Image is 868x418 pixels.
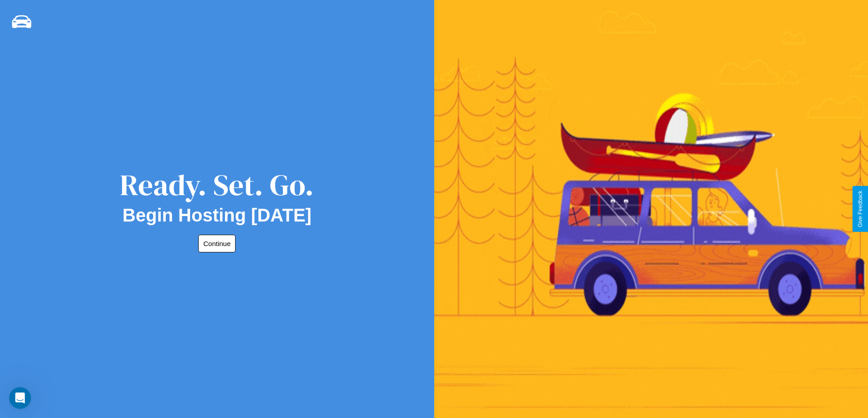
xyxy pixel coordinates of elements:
button: Continue [198,235,236,252]
h2: Begin Hosting [DATE] [123,205,312,226]
iframe: Intercom live chat [9,387,31,409]
div: Give Feedback [857,191,863,227]
div: Ready. Set. Go. [120,165,314,205]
